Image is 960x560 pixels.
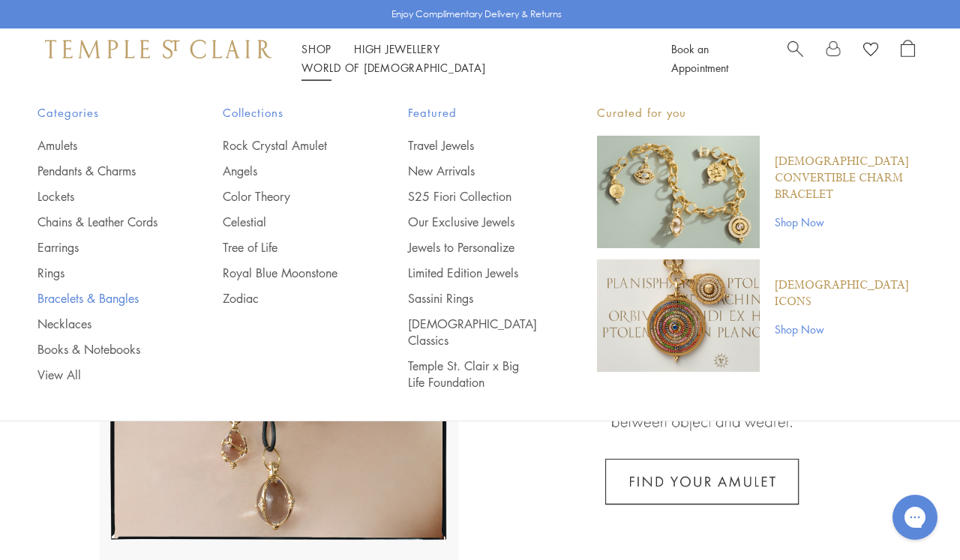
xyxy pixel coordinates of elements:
[775,214,922,230] a: Shop Now
[408,188,537,205] a: S25 Fiori Collection
[223,163,348,179] a: Angels
[223,103,348,122] span: Collections
[223,137,348,154] a: Rock Crystal Amulet
[301,60,485,75] a: World of [DEMOGRAPHIC_DATA]World of [DEMOGRAPHIC_DATA]
[354,41,440,56] a: High JewelleryHigh Jewellery
[597,103,922,122] p: Curated for you
[408,290,537,307] a: Sassini Rings
[37,163,163,179] a: Pendants & Charms
[301,41,331,56] a: ShopShop
[775,321,922,337] a: Shop Now
[37,103,163,122] span: Categories
[37,239,163,256] a: Earrings
[37,367,163,383] a: View All
[775,154,922,203] a: [DEMOGRAPHIC_DATA] Convertible Charm Bracelet
[408,316,537,349] a: [DEMOGRAPHIC_DATA] Classics
[775,277,922,310] a: [DEMOGRAPHIC_DATA] Icons
[863,40,878,62] a: View Wishlist
[223,290,348,307] a: Zodiac
[223,265,348,281] a: Royal Blue Moonstone
[223,188,348,205] a: Color Theory
[37,214,163,230] a: Chains & Leather Cords
[408,137,537,154] a: Travel Jewels
[408,214,537,230] a: Our Exclusive Jewels
[37,290,163,307] a: Bracelets & Bangles
[885,490,945,545] iframe: Gorgias live chat messenger
[901,40,915,77] a: Open Shopping Bag
[37,265,163,281] a: Rings
[37,316,163,332] a: Necklaces
[408,103,537,122] span: Featured
[37,341,163,358] a: Books & Notebooks
[37,188,163,205] a: Lockets
[408,265,537,281] a: Limited Edition Jewels
[223,239,348,256] a: Tree of Life
[391,7,562,22] p: Enjoy Complimentary Delivery & Returns
[408,239,537,256] a: Jewels to Personalize
[787,40,803,77] a: Search
[37,137,163,154] a: Amulets
[45,40,271,58] img: Temple St. Clair
[408,358,537,391] a: Temple St. Clair x Big Life Foundation
[408,163,537,179] a: New Arrivals
[671,41,728,75] a: Book an Appointment
[223,214,348,230] a: Celestial
[301,40,637,77] nav: Main navigation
